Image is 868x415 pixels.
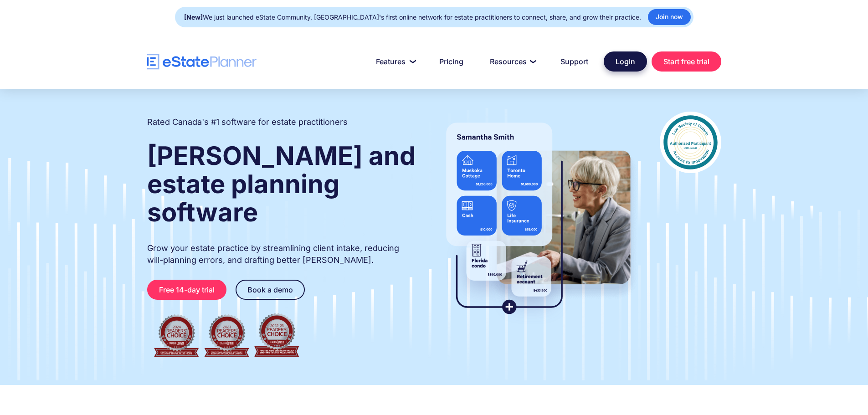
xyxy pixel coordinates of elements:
a: Book a demo [236,280,305,300]
div: We just launched eState Community, [GEOGRAPHIC_DATA]'s first online network for estate practition... [184,11,641,24]
a: Join now [648,9,691,25]
a: Login [604,51,647,72]
img: estate planner showing wills to their clients, using eState Planner, a leading estate planning so... [435,112,642,326]
a: Features [365,52,424,71]
a: Start free trial [652,51,721,72]
a: Free 14-day trial [147,280,226,300]
a: home [147,54,257,70]
strong: [PERSON_NAME] and estate planning software [147,140,416,228]
a: Support [550,52,599,71]
strong: [New] [184,13,203,21]
a: Resources [479,52,545,71]
a: Pricing [428,52,474,71]
h2: Rated Canada's #1 software for estate practitioners [147,116,348,128]
p: Grow your estate practice by streamlining client intake, reducing will-planning errors, and draft... [147,242,417,266]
